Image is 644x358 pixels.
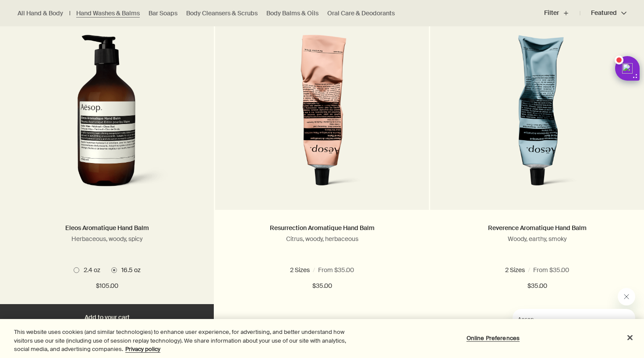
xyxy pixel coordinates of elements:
a: Bar Soaps [149,9,177,18]
a: Body Balms & Oils [266,9,318,18]
a: Eleos Aromatique Hand Balm [65,224,149,232]
span: 16.5 oz [547,266,571,274]
span: Our consultants are available now to offer personalised product advice. [5,18,110,43]
a: More information about your privacy, opens in a new tab [125,345,160,353]
a: Resurrection Aromatique Hand Balm [270,224,375,232]
div: Aesop says "Our consultants are available now to offer personalised product advice.". Open messag... [492,288,635,349]
img: Eleos Aromatique Hand Balm in a recycled plastic bottle. [42,35,173,197]
button: Close [620,328,640,347]
p: Herbaceous, woody, spicy [13,235,201,243]
p: Citrus, woody, herbaceous [228,235,416,243]
button: Filter [544,3,580,24]
a: Resurrection Aromatique Hand Balm in aluminium tube [215,35,429,210]
img: Resurrection Aromatique Hand Balm in aluminium tube [254,35,390,197]
iframe: Close message from Aesop [618,288,635,305]
img: Reverence Aromatique Hand Balm in aluminium tube [469,35,605,197]
iframe: Message from Aesop [513,309,635,349]
span: 2.6 oz [294,266,315,274]
span: $35.00 [527,281,547,291]
a: Hand Washes & Balms [76,9,140,18]
a: Oral Care & Deodorants [327,9,395,18]
span: $105.00 [96,281,118,291]
button: Online Preferences, Opens the preference center dialog [466,329,520,347]
span: 16.5 oz [117,266,141,274]
span: 2.4 oz [79,266,100,274]
a: Reverence Aromatique Hand Balm [488,224,587,232]
a: Body Cleansers & Scrubs [186,9,258,18]
a: All Hand & Body [18,9,63,18]
button: Featured [580,3,626,24]
span: 16.5 oz [332,266,355,274]
div: This website uses cookies (and similar technologies) to enhance user experience, for advertising,... [14,328,354,354]
span: $35.00 [312,281,332,291]
span: 2.4 oz [510,266,531,274]
p: Woody, earthy, smoky [443,235,631,243]
a: Reverence Aromatique Hand Balm in aluminium tube [430,35,644,210]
